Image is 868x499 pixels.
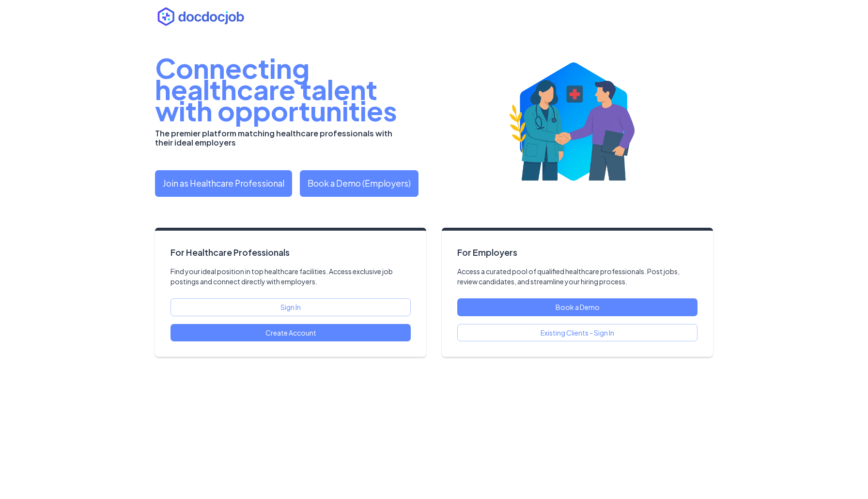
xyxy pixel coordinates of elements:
[170,298,411,316] a: Sign In
[300,170,418,197] a: Book a Demo (Employers)
[457,298,697,316] a: Book a Demo
[155,129,406,147] h6: The premier platform matching healthcare professionals with their ideal employers
[170,324,411,342] a: Create Account
[155,57,434,121] h1: Connecting healthcare talent with opportunities
[457,324,697,342] a: Existing Clients - Sign In
[170,246,290,259] h5: For Healthcare Professionals
[449,52,697,197] img: Healthcare professionals
[170,266,411,287] p: Find your ideal position in top healthcare facilities. Access exclusive job postings and connect ...
[457,246,697,259] h5: For Employers
[155,170,292,197] a: Join as Healthcare Professional
[457,266,697,287] p: Access a curated pool of qualified healthcare professionals. Post jobs, review candidates, and st...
